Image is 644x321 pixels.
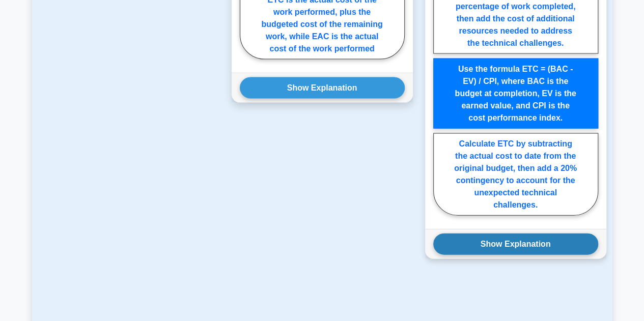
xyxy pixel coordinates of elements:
button: Show Explanation [240,77,405,99]
label: Use the formula ETC = (BAC - EV) / CPI, where BAC is the budget at completion, EV is the earned v... [433,59,598,129]
label: Calculate ETC by subtracting the actual cost to date from the original budget, then add a 20% con... [433,133,598,216]
button: Show Explanation [433,234,598,255]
